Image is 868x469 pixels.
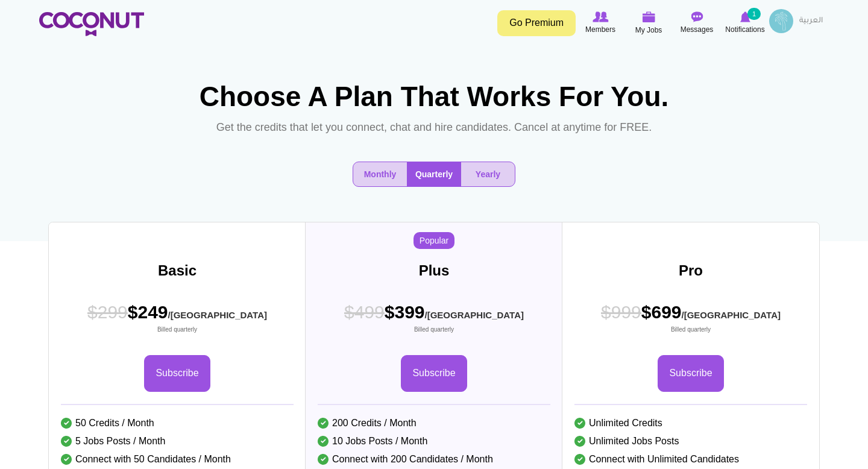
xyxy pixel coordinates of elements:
li: 10 Jobs Posts / Month [318,432,550,450]
a: العربية [793,9,829,33]
a: My Jobs My Jobs [624,9,673,37]
small: Billed quarterly [87,326,267,334]
img: Notifications [740,11,750,22]
button: Quarterly [407,162,461,186]
span: Popular [414,232,454,249]
a: Subscribe [658,355,723,392]
li: 50 Credits / Month [61,414,294,432]
a: Go Premium [497,10,576,36]
li: Unlimited Jobs Posts [574,432,807,450]
p: Get the credits that let you connect, chat and hire candidates. Cancel at anytime for FREE. [212,118,656,137]
span: $399 [344,300,524,334]
h1: Choose A Plan That Works For You. [193,81,675,112]
h3: Pro [562,263,819,279]
li: Connect with 200 Candidates / Month [318,450,550,468]
span: $299 [87,302,128,322]
a: Browse Members Members [576,9,624,37]
li: Connect with 50 Candidates / Month [61,450,294,468]
li: Connect with Unlimited Candidates [574,450,807,468]
button: Yearly [461,162,515,186]
a: Subscribe [401,355,467,392]
span: $699 [601,300,781,334]
img: Messages [691,11,703,22]
li: Unlimited Credits [574,414,807,432]
small: Billed quarterly [344,326,524,334]
h3: Basic [49,263,306,279]
span: $249 [87,300,267,334]
sub: /[GEOGRAPHIC_DATA] [168,310,267,320]
span: Messages [681,24,714,36]
span: Notifications [725,24,764,36]
li: 200 Credits / Month [318,414,550,432]
span: Members [585,24,615,36]
small: 1 [747,8,761,20]
a: Notifications Notifications 1 [721,9,769,37]
button: Monthly [353,162,407,186]
span: $999 [601,302,641,322]
img: Home [39,12,144,36]
small: Billed quarterly [601,326,781,334]
a: Subscribe [144,355,210,392]
sub: /[GEOGRAPHIC_DATA] [682,310,781,320]
sub: /[GEOGRAPHIC_DATA] [425,310,524,320]
h3: Plus [306,263,562,279]
li: 5 Jobs Posts / Month [61,432,294,450]
img: My Jobs [642,11,655,22]
img: Browse Members [593,11,608,22]
span: My Jobs [635,24,662,36]
span: $499 [344,302,385,322]
a: Messages Messages [673,9,721,37]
